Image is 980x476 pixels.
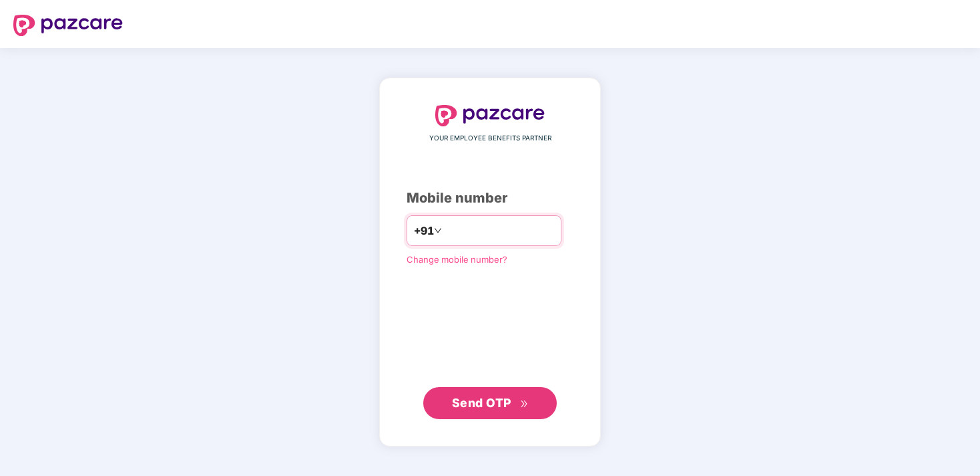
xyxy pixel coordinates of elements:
a: Change mobile number? [407,254,507,265]
img: logo [13,15,123,36]
span: +91 [414,223,434,239]
div: Mobile number [407,188,573,209]
span: down [434,227,442,235]
span: Send OTP [452,396,511,410]
span: double-right [520,400,529,408]
span: YOUR EMPLOYEE BENEFITS PARTNER [429,133,551,144]
button: Send OTPdouble-right [423,387,557,419]
img: logo [435,105,545,126]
